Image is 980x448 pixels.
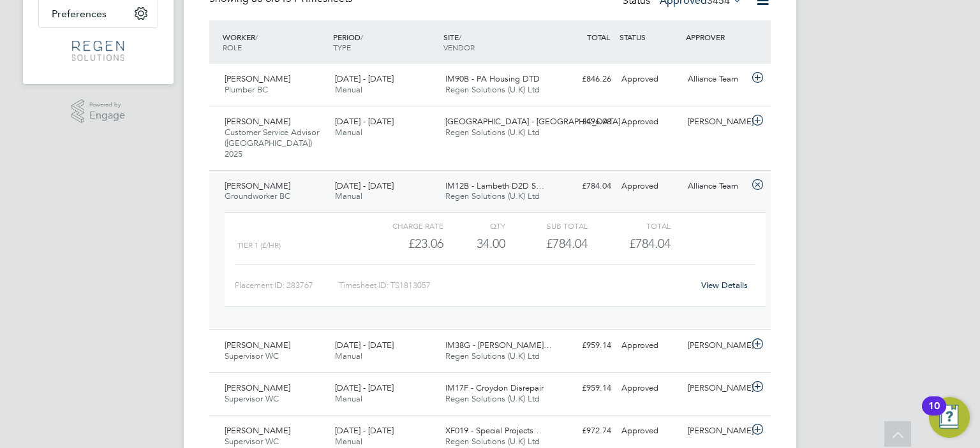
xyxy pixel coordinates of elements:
[335,425,394,436] span: [DATE] - [DATE]
[235,275,339,296] div: Placement ID: 283767
[89,110,125,121] span: Engage
[360,32,363,42] span: /
[683,378,749,399] div: [PERSON_NAME]
[335,340,394,350] span: [DATE] - [DATE]
[38,41,158,61] a: Go to home page
[683,421,749,442] div: [PERSON_NAME]
[616,378,683,399] div: Approved
[550,421,616,442] div: £972.74
[71,99,126,124] a: Powered byEngage
[89,99,125,110] span: Powered by
[225,436,279,447] span: Supervisor WC
[52,8,107,20] span: Preferences
[550,69,616,90] div: £846.26
[445,425,542,436] span: XF019 - Special Projects…
[683,69,749,90] div: Alliance Team
[445,350,540,361] span: Regen Solutions (U.K) Ltd
[928,406,940,423] div: 10
[223,42,242,52] span: ROLE
[219,25,330,59] div: WORKER
[550,112,616,133] div: £496.08
[505,218,588,233] div: Sub Total
[335,73,394,84] span: [DATE] - [DATE]
[225,393,279,404] span: Supervisor WC
[587,32,610,42] span: TOTAL
[616,176,683,197] div: Approved
[361,218,443,233] div: Charge rate
[445,393,540,404] span: Regen Solutions (U.K) Ltd
[683,335,749,356] div: [PERSON_NAME]
[445,116,628,127] span: [GEOGRAPHIC_DATA] - [GEOGRAPHIC_DATA]…
[443,42,475,52] span: VENDOR
[443,233,505,254] div: 34.00
[339,275,693,296] div: Timesheet ID: TS1813057
[225,116,290,127] span: [PERSON_NAME]
[505,233,588,254] div: £784.04
[616,335,683,356] div: Approved
[929,397,970,438] button: Open Resource Center, 10 new notifications
[550,378,616,399] div: £959.14
[335,116,394,127] span: [DATE] - [DATE]
[335,84,362,95] span: Manual
[616,25,683,48] div: STATUS
[225,127,319,159] span: Customer Service Advisor ([GEOGRAPHIC_DATA]) 2025
[445,191,540,201] span: Regen Solutions (U.K) Ltd
[225,340,290,350] span: [PERSON_NAME]
[550,176,616,197] div: £784.04
[335,180,394,191] span: [DATE] - [DATE]
[225,425,290,436] span: [PERSON_NAME]
[445,84,540,95] span: Regen Solutions (U.K) Ltd
[701,280,748,291] a: View Details
[616,69,683,90] div: Approved
[361,233,443,254] div: £23.06
[445,436,540,447] span: Regen Solutions (U.K) Ltd
[237,241,281,250] span: Tier 1 (£/HR)
[335,436,362,447] span: Manual
[225,382,290,393] span: [PERSON_NAME]
[445,340,552,350] span: IM38G - [PERSON_NAME]…
[335,191,362,201] span: Manual
[225,84,268,95] span: Plumber BC
[445,127,540,138] span: Regen Solutions (U.K) Ltd
[225,73,290,84] span: [PERSON_NAME]
[459,32,461,42] span: /
[333,42,351,52] span: TYPE
[445,382,544,393] span: IM17F - Croydon Disrepair
[445,180,544,191] span: IM12B - Lambeth D2D S…
[255,32,258,42] span: /
[683,112,749,133] div: [PERSON_NAME]
[225,180,290,191] span: [PERSON_NAME]
[225,350,279,361] span: Supervisor WC
[683,176,749,197] div: Alliance Team
[335,382,394,393] span: [DATE] - [DATE]
[335,350,362,361] span: Manual
[330,25,440,59] div: PERIOD
[629,236,671,251] span: £784.04
[616,112,683,133] div: Approved
[225,191,290,201] span: Groundworker BC
[616,421,683,442] div: Approved
[72,41,124,61] img: regensolutions-logo-retina.png
[588,218,670,233] div: Total
[335,127,362,138] span: Manual
[683,25,749,48] div: APPROVER
[443,218,505,233] div: QTY
[440,25,551,59] div: SITE
[550,335,616,356] div: £959.14
[335,393,362,404] span: Manual
[445,73,540,84] span: IM90B - PA Housing DTD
